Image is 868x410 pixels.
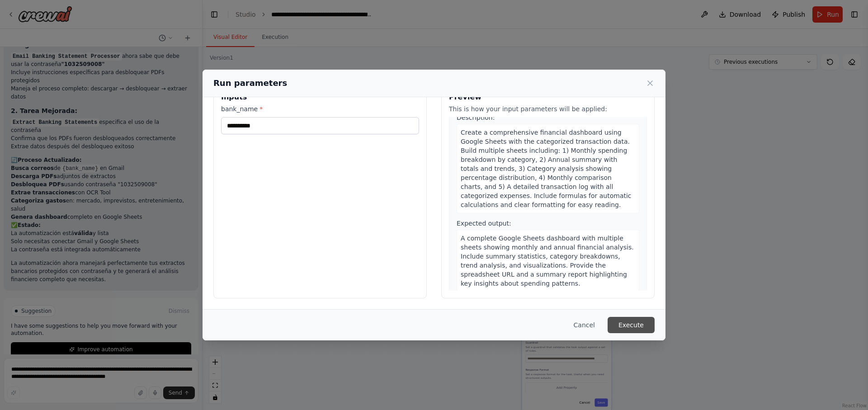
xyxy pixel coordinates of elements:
h3: Preview [449,92,647,103]
p: This is how your input parameters will be applied: [449,104,647,113]
span: Create a comprehensive financial dashboard using Google Sheets with the categorized transaction d... [461,129,632,208]
button: Execute [608,317,655,333]
span: A complete Google Sheets dashboard with multiple sheets showing monthly and annual financial anal... [461,235,634,287]
h3: Inputs [221,92,419,103]
span: Description: [457,114,495,121]
button: Cancel [566,317,602,333]
label: bank_name [221,104,419,113]
span: Expected output: [457,220,511,227]
h2: Run parameters [213,77,287,90]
